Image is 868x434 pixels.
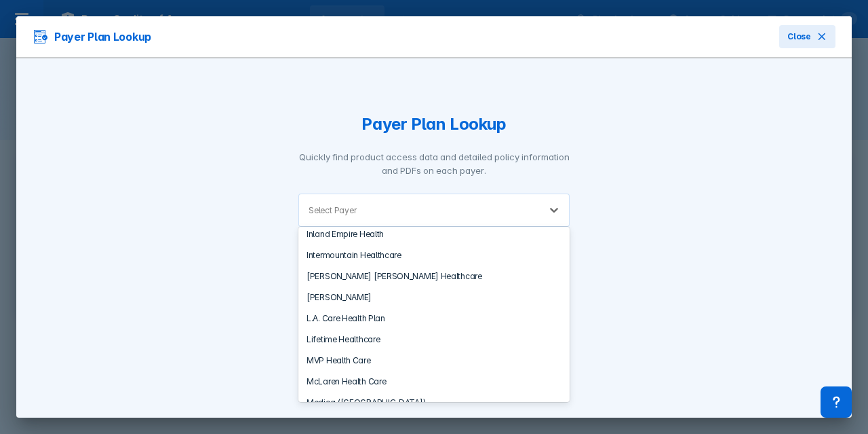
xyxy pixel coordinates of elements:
[779,25,835,48] button: Close
[298,350,570,371] div: MVP Health Care
[298,150,570,177] p: Quickly find product access data and detailed policy information and PDFs on each payer.
[298,245,570,266] div: Intermountain Healthcare
[298,223,570,245] div: Inland Empire Health
[821,386,852,418] div: Contact Support
[298,329,570,350] div: Lifetime Healthcare
[298,266,570,287] div: [PERSON_NAME] [PERSON_NAME] Healthcare
[787,31,811,43] span: Close
[309,205,357,215] div: Select Payer
[298,308,570,329] div: L.A. Care Health Plan
[298,114,570,134] h1: Payer Plan Lookup
[298,371,570,392] div: McLaren Health Care
[33,29,151,45] h3: Payer Plan Lookup
[298,287,570,308] div: [PERSON_NAME]
[298,392,570,413] div: Medica ([GEOGRAPHIC_DATA])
